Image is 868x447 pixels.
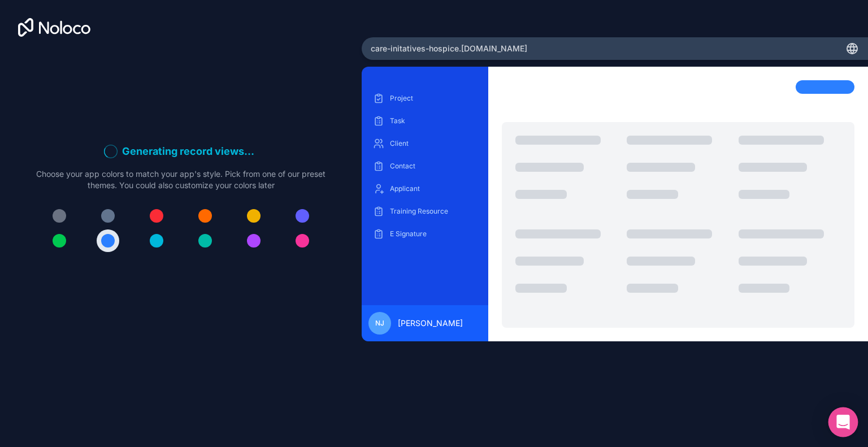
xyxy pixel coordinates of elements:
span: . [244,144,248,159]
p: Client [390,139,477,148]
p: Contact [390,162,477,171]
p: Training Resource [390,207,477,216]
p: Applicant [390,184,477,193]
p: Task [390,116,477,125]
p: E Signature [390,229,477,238]
span: [PERSON_NAME] [398,318,463,329]
span: care-initatives-hospice .[DOMAIN_NAME] [371,43,527,54]
h6: Generating record views [122,144,258,159]
div: Open Intercom Messenger [828,407,858,437]
p: Project [390,94,477,103]
p: Choose your app colors to match your app's style. Pick from one of our preset themes. You could a... [36,168,325,191]
div: scrollable content [371,89,479,296]
span: NJ [375,319,384,328]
